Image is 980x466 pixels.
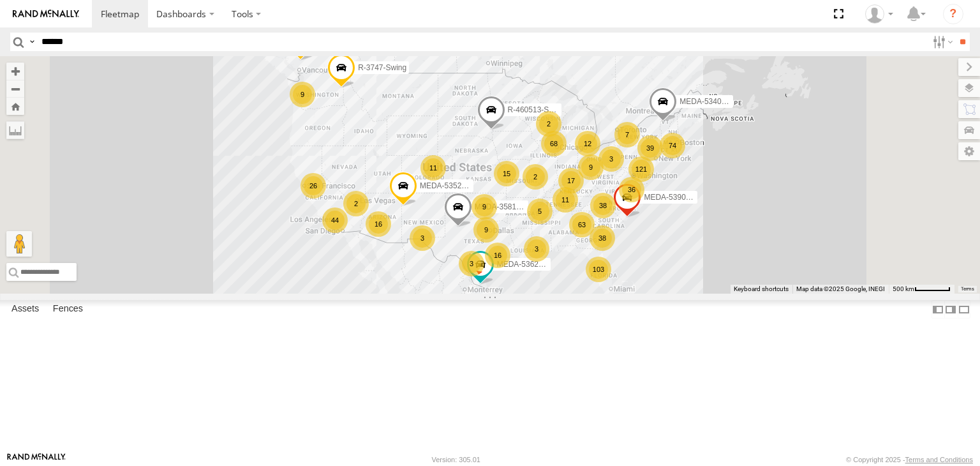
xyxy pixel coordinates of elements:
[586,257,611,282] div: 103
[459,251,484,276] div: 3
[6,80,24,98] button: Zoom out
[614,122,640,147] div: 7
[575,131,600,156] div: 12
[796,285,885,292] span: Map data ©2025 Google, INEGI
[578,154,604,180] div: 9
[527,199,553,224] div: 5
[6,231,32,257] button: Drag Pegman onto the map to open Street View
[932,300,944,319] label: Dock Summary Table to the Left
[961,287,974,292] a: Terms
[590,193,616,218] div: 38
[366,211,391,237] div: 16
[536,111,561,137] div: 2
[494,161,519,186] div: 15
[958,300,970,319] label: Hide Summary Table
[420,181,486,190] span: MEDA-535213-Roll
[541,131,567,156] div: 68
[473,217,499,243] div: 9
[846,456,973,463] div: © Copyright 2025 -
[6,121,24,139] label: Measure
[475,203,540,212] span: MEDA-358103-Roll
[290,82,315,107] div: 9
[6,98,24,115] button: Zoom Home
[637,135,663,161] div: 39
[861,4,898,24] div: Anthony Robinson
[598,146,624,172] div: 3
[322,207,348,233] div: 44
[943,4,963,24] i: ?
[523,164,548,190] div: 2
[553,187,578,213] div: 11
[7,453,66,466] a: Visit our Website
[432,456,480,463] div: Version: 305.01
[301,173,326,199] div: 26
[358,63,406,72] span: R-3747-Swing
[13,10,79,19] img: rand-logo.svg
[508,105,565,114] span: R-460513-Swing
[420,155,446,181] div: 11
[905,456,973,463] a: Terms and Conditions
[6,63,24,80] button: Zoom in
[619,177,644,202] div: 36
[660,133,685,158] div: 74
[471,194,497,220] div: 9
[485,243,510,268] div: 16
[679,97,745,106] span: MEDA-534010-Roll
[524,236,549,262] div: 3
[343,191,369,216] div: 2
[27,33,37,51] label: Search Query
[497,260,563,269] span: MEDA-536205-Roll
[410,225,435,251] div: 3
[47,301,89,319] label: Fences
[558,168,584,193] div: 17
[889,285,954,294] button: Map Scale: 500 km per 53 pixels
[734,285,789,294] button: Keyboard shortcuts
[644,193,709,202] span: MEDA-539001-Roll
[569,212,595,237] div: 63
[628,156,654,182] div: 121
[5,301,45,319] label: Assets
[590,225,615,251] div: 38
[928,33,955,51] label: Search Filter Options
[944,300,957,319] label: Dock Summary Table to the Right
[958,142,980,160] label: Map Settings
[893,285,914,292] span: 500 km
